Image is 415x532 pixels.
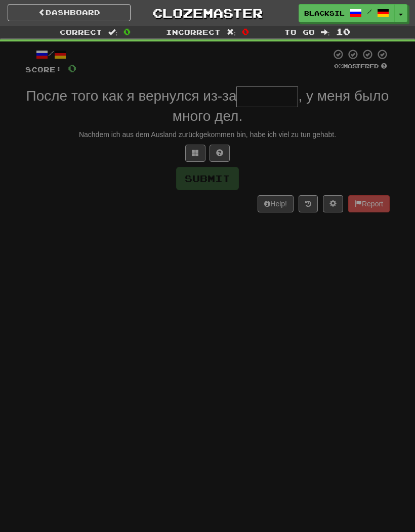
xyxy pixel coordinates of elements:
a: Clozemaster [146,4,269,22]
span: 0 [123,26,131,36]
button: Switch sentence to multiple choice alt+p [185,145,205,162]
button: Report [348,195,390,212]
div: Mastered [331,62,390,70]
div: Nachdem ich aus dem Ausland zurückgekommen bin, habe ich viel zu tun gehabt. [25,129,390,140]
span: 10 [336,26,350,36]
span: BlackSilence1425 [304,9,345,18]
span: : [108,28,117,35]
span: , у меня было много дел. [173,88,389,123]
a: BlackSilence1425 / [299,4,395,22]
button: Round history (alt+y) [299,195,318,212]
span: Score: [25,65,62,74]
span: 0 [242,26,249,36]
div: / [25,49,76,61]
span: Correct [60,28,102,36]
span: Incorrect [166,28,221,36]
span: 0 % [334,63,343,69]
span: 0 [68,62,76,74]
span: To go [284,28,315,36]
button: Submit [176,167,239,190]
span: : [227,28,236,35]
span: / [367,8,372,15]
span: : [321,28,330,35]
button: Single letter hint - you only get 1 per sentence and score half the points! alt+h [210,145,230,162]
a: Dashboard [8,4,131,21]
span: После того как я вернулся из-за [26,88,237,104]
button: Help! [258,195,294,212]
